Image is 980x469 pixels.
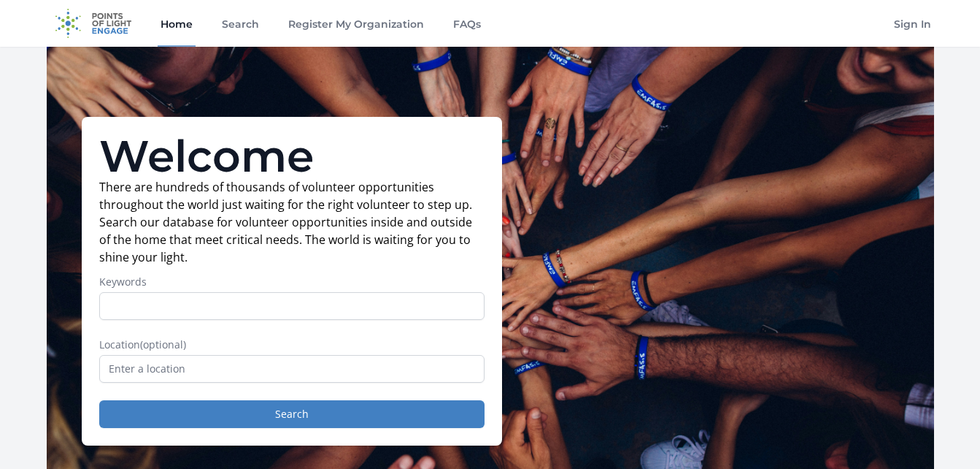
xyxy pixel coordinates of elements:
span: (optional) [140,338,186,351]
h1: Welcome [99,134,485,178]
label: Location [99,338,485,352]
input: Enter a location [99,355,485,383]
p: There are hundreds of thousands of volunteer opportunities throughout the world just waiting for ... [99,178,485,266]
label: Keywords [99,275,485,289]
button: Search [99,400,485,428]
